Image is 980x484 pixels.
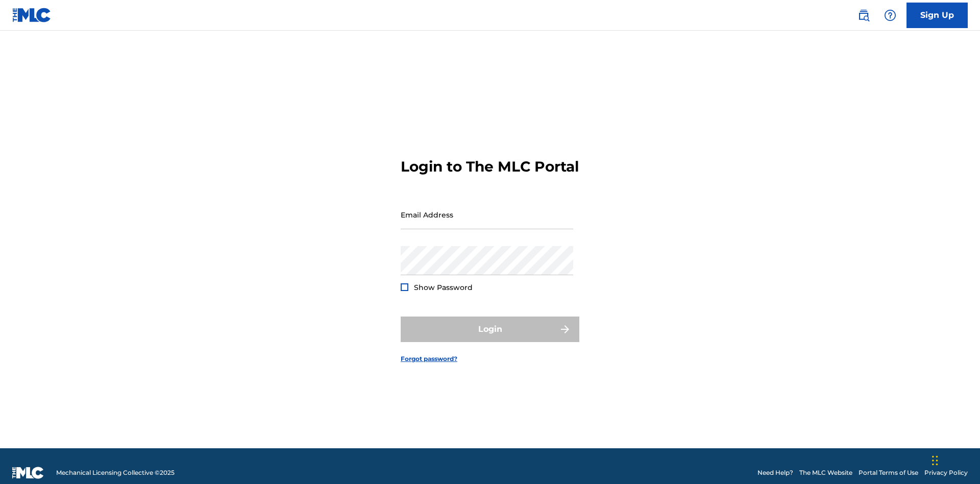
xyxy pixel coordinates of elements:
[12,467,44,479] img: logo
[12,8,52,22] img: MLC Logo
[932,445,938,476] div: Drag
[757,468,793,477] a: Need Help?
[401,354,457,364] a: Forgot password?
[56,468,175,477] span: Mechanical Licensing Collective © 2025
[414,283,473,292] span: Show Password
[880,5,900,26] div: Help
[799,468,852,477] a: The MLC Website
[906,3,968,28] a: Sign Up
[401,158,579,176] h3: Login to The MLC Portal
[857,9,870,21] img: search
[859,468,918,477] a: Portal Terms of Use
[929,435,980,484] iframe: Chat Widget
[853,5,874,26] a: Public Search
[924,468,968,477] a: Privacy Policy
[884,9,896,21] img: help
